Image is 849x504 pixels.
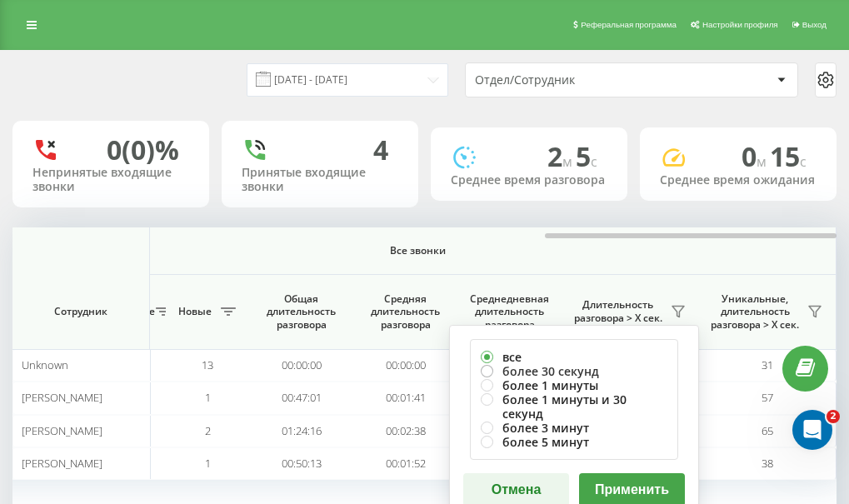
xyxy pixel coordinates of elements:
[757,152,770,171] span: м
[373,134,388,166] div: 4
[205,456,211,471] span: 1
[581,20,677,29] span: Реферальная программа
[205,390,211,405] span: 1
[202,357,213,372] span: 13
[353,447,457,480] td: 00:01:52
[702,20,778,29] span: Настройки профиля
[22,456,102,471] span: [PERSON_NAME]
[742,138,770,174] span: 0
[591,152,597,171] span: c
[481,421,667,435] label: более 3 минут
[107,134,179,166] div: 0 (0)%
[27,305,135,318] span: Сотрудник
[802,20,827,29] span: Выход
[762,456,773,471] span: 38
[32,166,189,194] div: Непринятые входящие звонки
[481,350,667,364] label: все
[707,292,802,332] span: Уникальные, длительность разговора > Х сек.
[22,423,102,438] span: [PERSON_NAME]
[249,415,353,447] td: 01:24:16
[576,138,597,174] span: 5
[353,382,457,414] td: 00:01:41
[205,423,211,438] span: 2
[353,349,457,382] td: 00:00:00
[475,73,674,87] div: Отдел/Сотрудник
[353,415,457,447] td: 00:02:38
[22,357,68,372] span: Unknown
[547,138,576,174] span: 2
[366,292,445,332] span: Средняя длительность разговора
[242,166,398,194] div: Принятые входящие звонки
[827,410,840,423] span: 2
[762,390,773,405] span: 57
[249,447,353,480] td: 00:50:13
[562,152,576,171] span: м
[800,152,807,171] span: c
[570,298,666,324] span: Длительность разговора > Х сек.
[481,435,667,449] label: более 5 минут
[660,173,817,187] div: Среднее время ожидания
[451,173,607,187] div: Среднее время разговора
[22,390,102,405] span: [PERSON_NAME]
[249,349,353,382] td: 00:00:00
[470,292,549,332] span: Среднедневная длительность разговора
[481,378,667,392] label: более 1 минуты
[481,364,667,378] label: более 30 секунд
[762,357,773,372] span: 31
[249,382,353,414] td: 00:47:01
[770,138,807,174] span: 15
[174,305,216,318] span: Новые
[792,410,832,450] iframe: Intercom live chat
[481,392,667,421] label: более 1 минуты и 30 секунд
[762,423,773,438] span: 65
[91,305,151,318] span: Уникальные
[262,292,341,332] span: Общая длительность разговора
[48,244,787,257] span: Все звонки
